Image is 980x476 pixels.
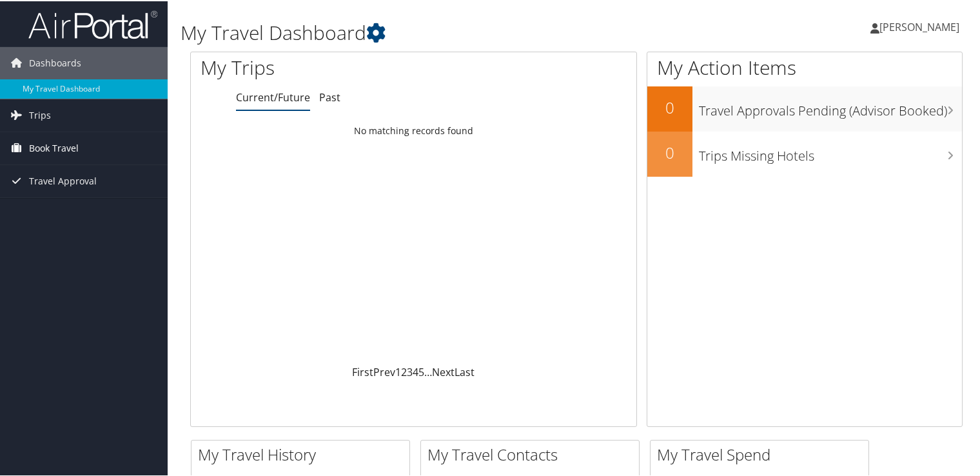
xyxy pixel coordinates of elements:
[352,364,373,378] a: First
[191,118,636,141] td: No matching records found
[236,89,310,103] a: Current/Future
[28,8,157,39] img: airportal-logo.png
[29,164,97,196] span: Travel Approval
[427,442,639,464] h2: My Travel Contacts
[647,85,962,130] a: 0Travel Approvals Pending (Advisor Booked)
[181,18,709,45] h1: My Travel Dashboard
[699,139,962,164] h3: Trips Missing Hotels
[647,53,962,80] h1: My Action Items
[29,131,79,163] span: Book Travel
[455,364,475,378] a: Last
[424,364,432,378] span: …
[418,364,424,378] a: 5
[413,364,418,378] a: 4
[201,53,441,80] h1: My Trips
[395,364,401,378] a: 1
[647,95,692,117] h2: 0
[29,98,51,130] span: Trips
[407,364,413,378] a: 3
[647,141,692,163] h2: 0
[879,19,959,33] span: [PERSON_NAME]
[198,442,409,464] h2: My Travel History
[699,94,962,119] h3: Travel Approvals Pending (Advisor Booked)
[432,364,455,378] a: Next
[657,442,868,464] h2: My Travel Spend
[401,364,407,378] a: 2
[647,130,962,175] a: 0Trips Missing Hotels
[29,46,81,78] span: Dashboards
[319,89,340,103] a: Past
[870,6,972,45] a: [PERSON_NAME]
[373,364,395,378] a: Prev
